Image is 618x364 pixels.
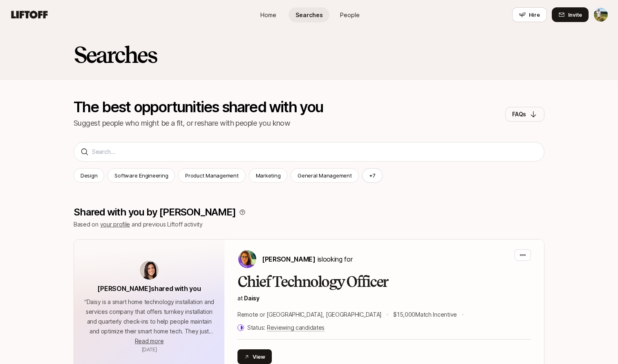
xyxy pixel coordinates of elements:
[237,349,272,364] button: View
[237,310,382,320] p: Remote or [GEOGRAPHIC_DATA], [GEOGRAPHIC_DATA]
[74,100,323,114] p: The best opportunities shared with you
[298,171,352,180] p: General Management
[84,297,215,336] p: “ Daisy is a smart home technology installation and services company that offers turnkey installa...
[97,284,201,293] span: [PERSON_NAME] shared with you
[74,220,544,229] p: Based on and previous Liftoff activity
[594,8,608,22] img: Tyler Kieft
[140,261,159,280] img: avatar-url
[248,7,289,22] a: Home
[74,118,323,129] p: Suggest people who might be a fit, or reshare with people you know
[142,346,157,353] span: June 10, 2025 10:00am
[135,336,163,346] button: Read more
[247,323,325,333] p: Status:
[260,11,276,19] span: Home
[262,255,316,263] span: [PERSON_NAME]
[505,107,544,122] button: FAQs
[244,295,260,302] a: Daisy
[552,7,589,22] button: Invite
[393,310,457,320] p: $15,000 Match Incentive
[568,11,582,19] span: Invite
[238,250,256,268] img: Rebecca Hochreiter
[135,337,163,344] span: Read more
[289,7,329,22] a: Searches
[296,11,323,19] span: Searches
[74,42,157,67] h2: Searches
[593,7,608,22] button: Tyler Kieft
[256,171,281,180] p: Marketing
[185,171,238,180] p: Product Management
[512,109,526,119] p: FAQs
[529,11,540,19] span: Hire
[329,7,370,22] a: People
[81,171,97,180] p: Design
[100,221,130,228] a: your profile
[74,206,236,218] p: Shared with you by [PERSON_NAME]
[267,324,325,331] span: Reviewing candidates
[237,274,531,290] h2: Chief Technology Officer
[92,147,537,157] input: Search...
[114,171,168,180] p: Software Engineering
[512,7,547,22] button: Hire
[340,11,360,19] span: People
[362,168,383,183] button: +7
[262,254,352,264] p: is looking for
[237,293,531,303] p: at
